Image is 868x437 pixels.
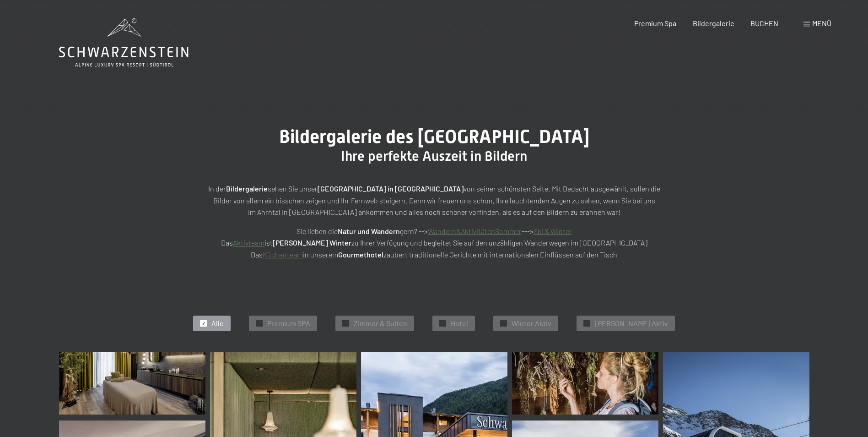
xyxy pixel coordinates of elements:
[202,320,205,327] span: ✓
[693,19,734,27] a: Bildergalerie
[263,250,303,259] a: Küchenteam
[634,19,676,27] a: Premium Spa
[258,320,261,327] span: ✓
[812,19,831,27] span: Menü
[233,238,264,247] a: Aktivteam
[595,318,668,328] span: [PERSON_NAME] Aktiv
[750,19,778,27] a: BUCHEN
[441,320,445,327] span: ✓
[279,126,589,147] span: Bildergalerie des [GEOGRAPHIC_DATA]
[512,318,551,328] span: Winter Aktiv
[318,184,464,193] strong: [GEOGRAPHIC_DATA] in [GEOGRAPHIC_DATA]
[205,183,663,218] p: In der sehen Sie unser von seiner schönsten Seite. Mit Bedacht ausgewählt, sollen die Bilder von ...
[341,148,527,164] span: Ihre perfekte Auszeit in Bildern
[338,227,400,235] strong: Natur und Wandern
[211,318,224,328] span: Alle
[585,320,589,327] span: ✓
[344,320,348,327] span: ✓
[267,318,310,328] span: Premium SPA
[354,318,407,328] span: Zimmer & Suiten
[502,320,506,327] span: ✓
[512,352,658,415] img: Bildergalerie
[273,238,351,247] strong: [PERSON_NAME] Winter
[59,352,205,415] img: Bildergalerie
[451,318,468,328] span: Hotel
[428,227,522,235] a: Wandern&AktivitätenSommer
[534,227,572,235] a: Ski & Winter
[226,184,268,193] strong: Bildergalerie
[338,250,383,259] strong: Gourmethotel
[205,225,663,261] p: Sie lieben die gern? --> ---> Das ist zu Ihrer Verfügung und begleitet Sie auf den unzähligen Wan...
